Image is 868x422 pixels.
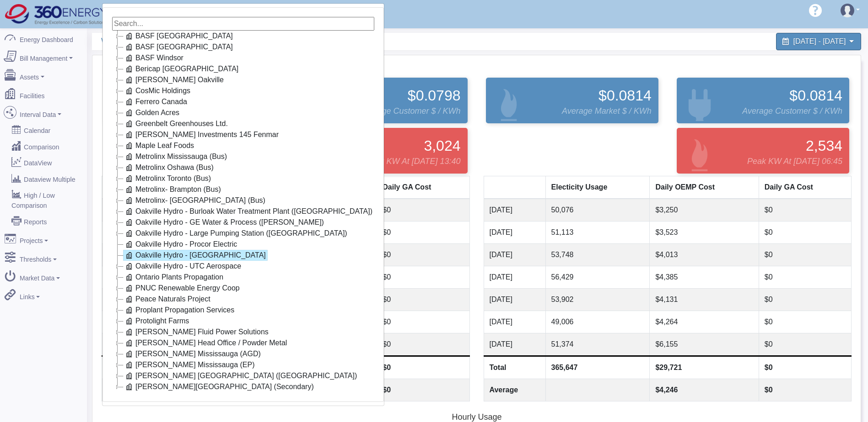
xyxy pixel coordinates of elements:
th: Daily GA Cost [759,176,851,199]
td: $0 [759,222,851,244]
td: $0 [759,266,851,289]
a: Metrolinx- [GEOGRAPHIC_DATA] (Bus) [123,195,267,206]
span: Average Customer $ / kWh [742,105,842,117]
td: $3,250 [650,199,759,222]
a: Metrolinx Mississauga (Bus) [123,151,229,162]
td: $0 [377,379,469,401]
li: [PERSON_NAME] Investments 145 Fenmar [112,129,374,140]
li: Peace Naturals Project [112,294,374,305]
td: $4,013 [650,244,759,266]
td: 50,076 [545,199,650,222]
li: CosMic Holdings [112,85,374,96]
a: Ontario Plants Propagation [123,272,225,283]
span: Average Customer $ / kWh [361,105,461,117]
td: [DATE] [484,222,545,244]
span: Peak kW at [DATE] 13:40 [365,155,460,168]
a: Oakville Hydro - Burloak Water Treatment Plant ([GEOGRAPHIC_DATA]) [123,206,374,217]
li: Metrolinx Mississauga (Bus) [112,151,374,162]
span: [DATE] - [DATE] [793,37,846,45]
li: [PERSON_NAME] Fluid Power Solutions [112,327,374,338]
a: [PERSON_NAME] Mississauga (AGD) [123,348,263,359]
a: Proplant Propagation Services [123,305,236,316]
li: Oakville Hydro - Procor Electric [112,239,374,250]
td: $0 [377,333,469,356]
a: [PERSON_NAME][GEOGRAPHIC_DATA] (Secondary) [123,381,316,392]
li: PNUC Renewable Energy Coop [112,283,374,294]
li: BASF Windsor [112,53,374,63]
li: Oakville Hydro - [GEOGRAPHIC_DATA] [112,250,374,261]
td: $3,523 [650,222,759,244]
li: [PERSON_NAME][GEOGRAPHIC_DATA] (Secondary) [112,381,374,392]
a: BASF Windsor [123,53,185,63]
li: Greenbelt Greenhouses Ltd. [112,118,374,129]
a: Metrolinx- Brampton (Bus) [123,184,223,195]
a: BASF [GEOGRAPHIC_DATA] [123,31,235,42]
td: 53,902 [545,289,650,311]
li: Oakville Hydro - GE Water & Process ([PERSON_NAME]) [112,217,374,228]
td: $0 [759,311,851,333]
td: $0 [377,222,469,244]
li: Oakville Hydro - UTC Aerospace [112,261,374,272]
input: Search... [112,17,374,31]
a: [PERSON_NAME] Fluid Power Solutions [123,327,270,338]
a: Protolight Farms [123,316,191,327]
a: Ferrero Canada [123,96,189,107]
a: Peace Naturals Project [123,294,212,305]
td: $0 [377,266,469,289]
td: Average [484,379,545,401]
li: Metrolinx- [GEOGRAPHIC_DATA] (Bus) [112,195,374,206]
li: [PERSON_NAME] Mississauga (EP) [112,359,374,370]
span: $0.0814 [789,84,842,106]
li: [PERSON_NAME] Oakville [112,74,374,85]
td: [DATE] [484,311,545,333]
td: [DATE] [484,199,545,222]
td: 53,748 [545,244,650,266]
td: $0 [377,289,469,311]
span: 2,534 [806,135,842,157]
a: Oakville Hydro - Large Pumping Station ([GEOGRAPHIC_DATA]) [123,228,349,239]
span: Weekly Power Report [101,33,481,50]
li: Bericap [GEOGRAPHIC_DATA] [112,63,374,74]
td: [DATE] [484,244,545,266]
td: $0 [377,199,469,222]
td: 56,429 [545,266,650,289]
div: Oakville Hydro - [GEOGRAPHIC_DATA] [102,3,384,406]
a: [PERSON_NAME] Investments 145 Fenmar [123,129,280,140]
td: $4,131 [650,289,759,311]
li: Oakville Hydro - Burloak Water Treatment Plant ([GEOGRAPHIC_DATA]) [112,206,374,217]
span: $0.0814 [598,84,652,106]
a: Metrolinx Oshawa (Bus) [123,162,216,173]
a: Greenbelt Greenhouses Ltd. [123,118,230,129]
li: Metrolinx Oshawa (Bus) [112,162,374,173]
td: $0 [377,311,469,333]
td: 49,006 [545,311,650,333]
a: Bericap [GEOGRAPHIC_DATA] [123,63,240,74]
td: Total [484,356,545,379]
a: Oakville Hydro - [GEOGRAPHIC_DATA] [123,250,268,261]
td: 365,647 [545,356,650,379]
td: $6,155 [650,333,759,356]
td: [DATE] [484,333,545,356]
a: Oakville Hydro - UTC Aerospace [123,261,243,272]
a: Golden Acres [123,107,181,118]
li: Metrolinx- Brampton (Bus) [112,184,374,195]
td: $0 [759,244,851,266]
td: $0 [759,289,851,311]
a: PNUC Renewable Energy Coop [123,283,242,294]
span: 3,024 [424,135,460,157]
th: Electicity Usage [545,176,650,199]
li: Metrolinx Toronto (Bus) [112,173,374,184]
a: Oakville Hydro - Procor Electric [123,239,239,250]
span: Peak kW at [DATE] 06:45 [747,155,842,168]
td: $29,721 [650,356,759,379]
a: Metrolinx Toronto (Bus) [123,173,213,184]
td: 51,374 [545,333,650,356]
a: Oakville Hydro - GE Water & Process ([PERSON_NAME]) [123,217,326,228]
li: Protolight Farms [112,316,374,327]
li: [PERSON_NAME] Mississauga (AGD) [112,348,374,359]
td: [DATE] [484,289,545,311]
td: $0 [377,244,469,266]
li: Golden Acres [112,107,374,118]
td: $0 [377,356,469,379]
li: [PERSON_NAME] Head Office / Powder Metal [112,338,374,348]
